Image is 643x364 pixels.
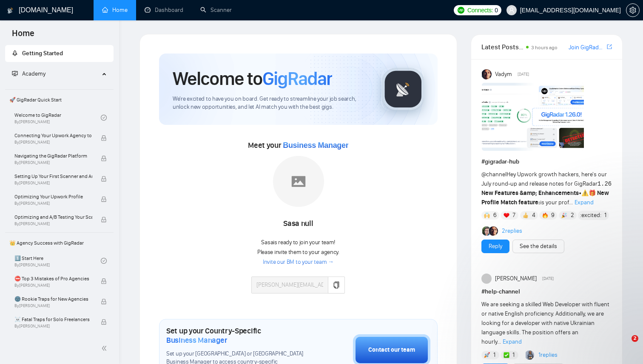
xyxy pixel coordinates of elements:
[101,115,107,121] span: check-circle
[102,6,128,14] a: homeHome
[482,226,492,236] img: Alex B
[458,7,464,14] img: upwork-logo.png
[509,7,515,13] span: user
[101,344,110,353] span: double-left
[482,69,492,79] img: Vadym
[597,181,612,187] code: 1.26
[504,212,509,218] img: ❤️
[512,240,564,253] button: See the details
[14,152,92,160] span: Navigating the GigRadar Platform
[12,71,18,76] span: fund-projection-screen
[6,91,113,108] span: 🚀 GigRadar Quick Start
[101,299,107,305] span: lock
[328,277,345,293] button: copy
[542,212,548,218] img: 🔥
[604,211,606,220] span: 1
[512,351,515,359] span: 1
[481,42,524,52] span: Latest Posts from the GigRadar Community
[493,351,495,359] span: 1
[263,258,334,266] a: Invite our BM to your team →
[101,155,107,161] span: lock
[14,274,92,283] span: ⛔ Top 3 Mistakes of Pro Agencies
[14,221,92,226] span: By [PERSON_NAME]
[261,239,335,246] span: Sasa is ready to join your team!
[481,157,612,166] h1: # gigradar-hub
[14,201,92,206] span: By [PERSON_NAME]
[166,326,310,345] h1: Set up your Country-Specific
[14,131,92,140] span: Connecting Your Upwork Agency to GigRadar
[333,282,340,288] span: copy
[495,274,537,283] span: [PERSON_NAME]
[22,50,63,57] span: Getting Started
[200,6,232,14] a: searchScanner
[101,319,107,325] span: lock
[481,171,506,178] span: @channel
[484,212,490,218] img: 🙌
[532,211,535,220] span: 4
[14,181,92,186] span: By [PERSON_NAME]
[580,211,601,220] span: :excited:
[489,242,502,251] a: Reply
[12,50,18,56] span: rocket
[481,171,612,206] span: Hey Upwork growth hackers, here's our July round-up and release notes for GigRadar • is your prof...
[626,7,639,14] span: setting
[14,192,92,201] span: Optimizing Your Upwork Profile
[251,217,345,231] div: Sasa null
[14,251,101,270] a: 1️⃣ Start HereBy[PERSON_NAME]
[14,315,92,324] span: ☠️ Fatal Traps for Solo Freelancers
[101,176,107,182] span: lock
[551,211,555,220] span: 9
[607,43,612,51] a: export
[145,6,183,14] a: dashboardDashboard
[614,335,634,356] iframe: Intercom live chat
[512,211,515,220] span: 7
[173,95,368,111] span: We're excited to have you on board. Get ready to streamline your job search, unlock new opportuni...
[14,213,92,221] span: Optimizing and A/B Testing Your Scanner for Better Results
[495,6,498,15] span: 0
[14,108,101,127] a: Welcome to GigRadarBy[PERSON_NAME]
[518,71,529,78] span: [DATE]
[571,211,574,220] span: 2
[101,258,107,264] span: check-circle
[502,227,522,235] a: 2replies
[481,240,509,253] button: Reply
[626,7,640,14] a: setting
[5,45,114,62] li: Getting Started
[607,43,612,50] span: export
[467,6,493,15] span: Connects:
[5,27,41,45] span: Home
[262,67,332,90] span: GigRadar
[484,352,490,358] img: 🚀
[504,352,509,358] img: ✅
[632,335,638,342] span: 2
[368,345,415,355] div: Contact our team
[531,45,558,51] span: 3 hours ago
[173,67,332,90] h1: Welcome to
[542,275,554,282] span: [DATE]
[273,156,324,207] img: placeholder.png
[14,160,92,165] span: By [PERSON_NAME]
[382,68,424,110] img: gigradar-logo.png
[22,70,46,77] span: Academy
[575,199,594,206] span: Expand
[14,283,92,288] span: By [PERSON_NAME]
[14,295,92,303] span: 🌚 Rookie Traps for New Agencies
[166,336,227,345] span: Business Manager
[14,172,92,181] span: Setting Up Your First Scanner and Auto-Bidder
[493,211,497,220] span: 6
[495,70,512,79] span: Vadym
[101,278,107,284] span: lock
[101,196,107,202] span: lock
[482,83,584,151] img: F09AC4U7ATU-image.png
[503,338,522,345] span: Expand
[283,141,348,150] span: Business Manager
[626,3,640,17] button: setting
[14,140,92,145] span: By [PERSON_NAME]
[569,43,605,52] a: Join GigRadar Slack Community
[523,212,529,218] img: 👍
[520,242,557,251] a: See the details
[526,350,535,360] img: Abdul Hanan Asif
[14,303,92,308] span: By [PERSON_NAME]
[101,135,107,141] span: lock
[101,217,107,223] span: lock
